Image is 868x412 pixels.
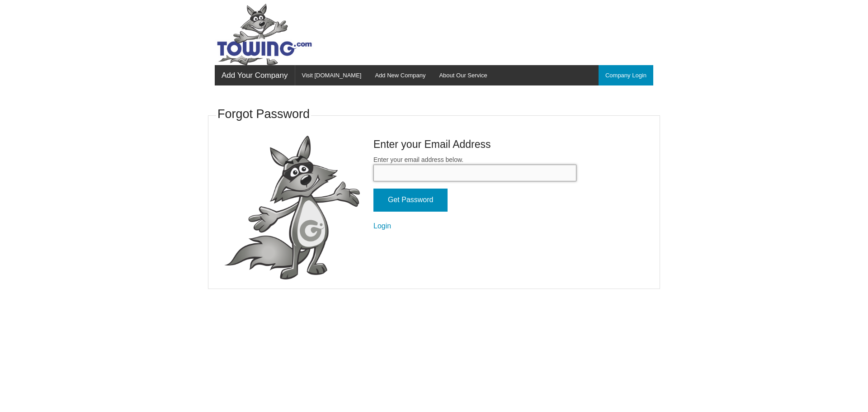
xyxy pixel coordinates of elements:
[215,4,314,65] img: Towing.com Logo
[373,165,576,181] input: Enter your email address below.
[599,65,653,85] a: Company Login
[373,137,576,152] h4: Enter your Email Address
[295,65,368,85] a: Visit [DOMAIN_NAME]
[224,136,360,280] img: fox-Presenting.png
[368,65,432,85] a: Add New Company
[432,65,494,85] a: About Our Service
[215,65,295,85] a: Add Your Company
[373,222,391,230] a: Login
[373,189,448,212] input: Get Password
[217,106,310,123] h3: Forgot Password
[373,155,576,181] label: Enter your email address below.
